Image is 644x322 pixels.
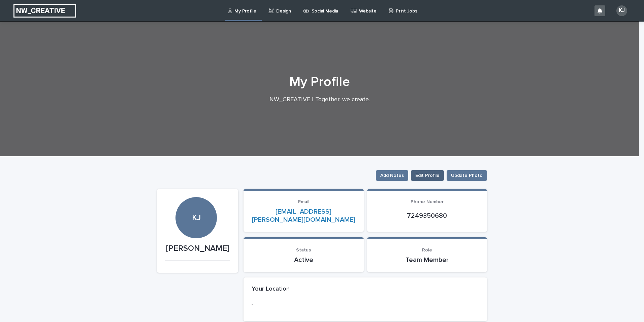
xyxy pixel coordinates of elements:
span: Edit Profile [415,172,440,179]
a: [EMAIL_ADDRESS][PERSON_NAME][DOMAIN_NAME] [252,208,355,223]
p: - [252,301,479,308]
span: Email [298,199,309,204]
span: Update Photo [451,172,483,179]
span: Add Notes [380,172,404,179]
button: Update Photo [447,170,487,181]
p: Active [252,256,356,264]
p: NW_CREATIVE | Together, we create. [185,96,454,104]
img: EUIbKjtiSNGbmbK7PdmN [13,4,76,18]
span: Phone Number [411,199,444,204]
span: Role [422,248,432,252]
button: Add Notes [376,170,408,181]
span: Status [296,248,311,252]
button: Edit Profile [411,170,444,181]
a: 7249350680 [407,212,447,219]
div: KJ [175,172,217,223]
p: [PERSON_NAME] [165,244,230,253]
h2: Your Location [252,286,290,293]
div: KJ [616,5,627,16]
h1: My Profile [155,74,485,90]
p: Team Member [375,256,479,264]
